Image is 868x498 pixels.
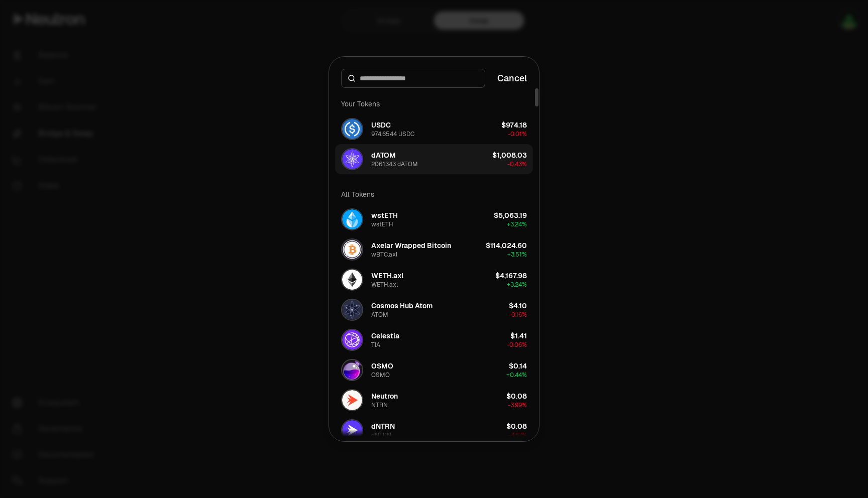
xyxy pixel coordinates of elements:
[508,401,527,409] span: -3.99%
[371,120,391,130] div: USDC
[506,371,527,379] span: + 0.44%
[371,361,393,371] div: OSMO
[371,281,398,289] div: WETH.axl
[507,251,527,259] span: + 3.51%
[509,301,527,311] div: $4.10
[335,415,533,445] button: dNTRN LogodNTRNdNTRN$0.08-4.67%
[371,391,398,401] div: Neutron
[342,209,362,229] img: wstETH Logo
[371,331,399,341] div: Celestia
[486,240,527,251] div: $114,024.60
[335,234,533,265] button: wBTC.axl LogoAxelar Wrapped BitcoinwBTC.axl$114,024.60+3.51%
[507,341,527,349] span: -0.06%
[371,371,390,379] div: OSMO
[335,114,533,144] button: USDC LogoUSDC974.6544 USDC$974.18-0.01%
[508,431,527,439] span: -4.67%
[371,271,403,281] div: WETH.axl
[335,385,533,415] button: NTRN LogoNeutronNTRN$0.08-3.99%
[335,355,533,385] button: OSMO LogoOSMOOSMO$0.14+0.44%
[497,71,527,85] button: Cancel
[507,220,527,228] span: + 3.24%
[371,301,432,311] div: Cosmos Hub Atom
[342,390,362,410] img: NTRN Logo
[506,421,527,431] div: $0.08
[335,295,533,325] button: ATOM LogoCosmos Hub AtomATOM$4.10-0.16%
[342,149,362,169] img: dATOM Logo
[494,210,527,220] div: $5,063.19
[508,130,527,138] span: -0.01%
[371,130,414,138] div: 974.6544 USDC
[371,220,393,228] div: wstETH
[335,265,533,295] button: WETH.axl LogoWETH.axlWETH.axl$4,167.98+3.24%
[506,391,527,401] div: $0.08
[335,204,533,234] button: wstETH LogowstETHwstETH$5,063.19+3.24%
[507,281,527,289] span: + 3.24%
[492,150,527,160] div: $1,008.03
[342,360,362,380] img: OSMO Logo
[342,420,362,440] img: dNTRN Logo
[335,94,533,114] div: Your Tokens
[342,119,362,139] img: USDC Logo
[509,361,527,371] div: $0.14
[510,331,527,341] div: $1.41
[371,160,418,168] div: 206.1343 dATOM
[342,239,362,260] img: wBTC.axl Logo
[342,330,362,350] img: TIA Logo
[509,311,527,319] span: -0.16%
[371,421,395,431] div: dNTRN
[371,341,380,349] div: TIA
[371,401,388,409] div: NTRN
[507,160,527,168] span: -0.43%
[342,300,362,320] img: ATOM Logo
[371,251,397,259] div: wBTC.axl
[371,210,398,220] div: wstETH
[371,240,451,251] div: Axelar Wrapped Bitcoin
[335,325,533,355] button: TIA LogoCelestiaTIA$1.41-0.06%
[342,270,362,290] img: WETH.axl Logo
[371,150,396,160] div: dATOM
[371,311,388,319] div: ATOM
[495,271,527,281] div: $4,167.98
[501,120,527,130] div: $974.18
[335,184,533,204] div: All Tokens
[371,431,391,439] div: dNTRN
[335,144,533,174] button: dATOM LogodATOM206.1343 dATOM$1,008.03-0.43%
